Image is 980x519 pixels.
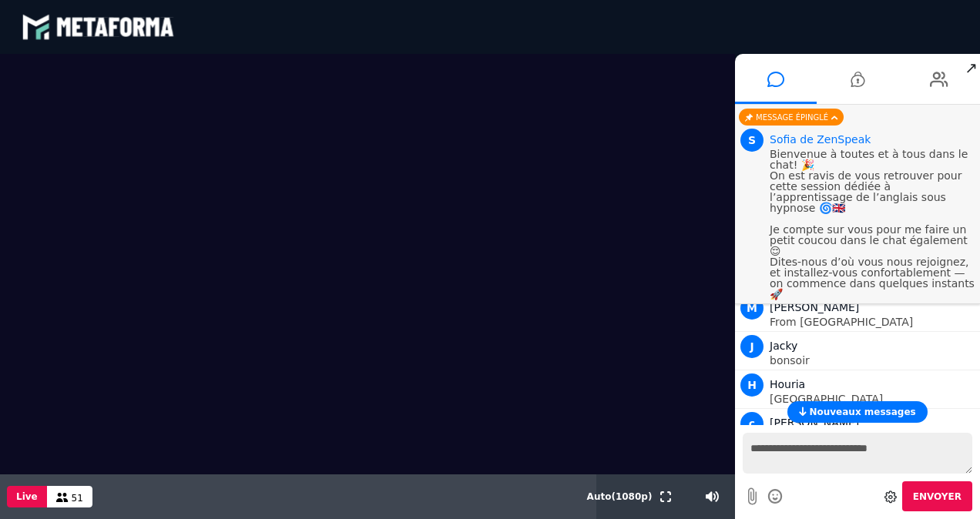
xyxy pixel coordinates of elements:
span: ↗ [962,54,980,82]
span: Envoyer [913,491,962,502]
button: Nouveaux messages [787,401,927,423]
span: Auto ( 1080 p) [587,491,653,502]
span: Jacky [770,340,797,352]
span: H [740,373,764,397]
span: Houria [770,378,805,390]
span: Modérateur [770,133,871,146]
span: [PERSON_NAME] [770,417,859,429]
p: Bienvenue à toutes et à tous dans le chat! 🎉 On est ravis de vous retrouver pour cette session dé... [770,149,976,300]
p: bonsoir [770,355,976,366]
span: [PERSON_NAME] [770,301,859,313]
span: M [740,296,764,320]
span: Nouveaux messages [809,407,915,417]
p: [GEOGRAPHIC_DATA] [770,393,976,404]
p: From [GEOGRAPHIC_DATA] [770,316,976,327]
button: Envoyer [902,481,972,511]
div: Message épinglé [739,109,844,126]
button: Live [7,486,47,507]
button: Auto(1080p) [584,474,656,519]
span: 51 [72,493,83,504]
span: c [740,412,764,435]
span: S [740,129,764,152]
span: J [740,335,764,358]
